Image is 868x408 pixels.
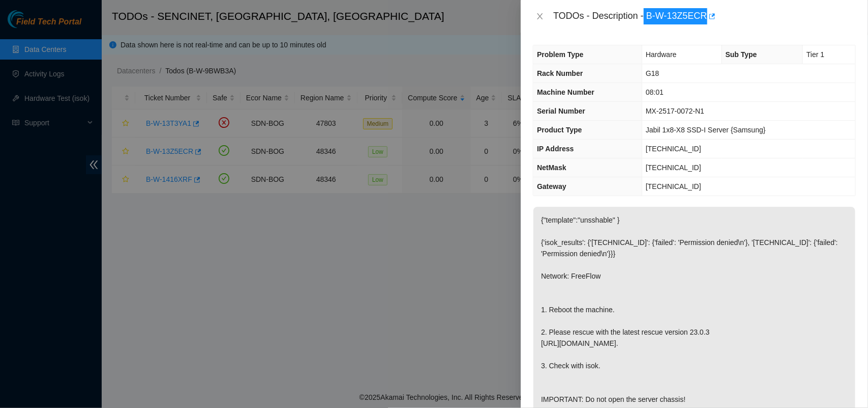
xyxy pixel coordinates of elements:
[537,126,582,134] span: Product Type
[646,50,677,59] span: Hardware
[646,164,701,172] span: [TECHNICAL_ID]
[646,107,704,115] span: MX-2517-0072-N1
[533,12,547,21] button: Close
[646,88,664,96] span: 08:01
[537,164,566,172] span: NetMask
[726,50,757,59] span: Sub Type
[646,145,701,153] span: [TECHNICAL_ID]
[537,69,583,77] span: Rack Number
[646,69,659,77] span: G18
[537,145,574,153] span: IP Address
[537,182,566,191] span: Gateway
[537,50,584,59] span: Problem Type
[646,126,766,134] span: Jabil 1x8-X8 SSD-I Server {Samsung}
[553,8,856,24] div: TODOs - Description - B-W-13Z5ECR
[537,107,585,115] span: Serial Number
[646,182,701,191] span: [TECHNICAL_ID]
[536,12,544,20] span: close
[806,50,824,59] span: Tier 1
[537,88,594,96] span: Machine Number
